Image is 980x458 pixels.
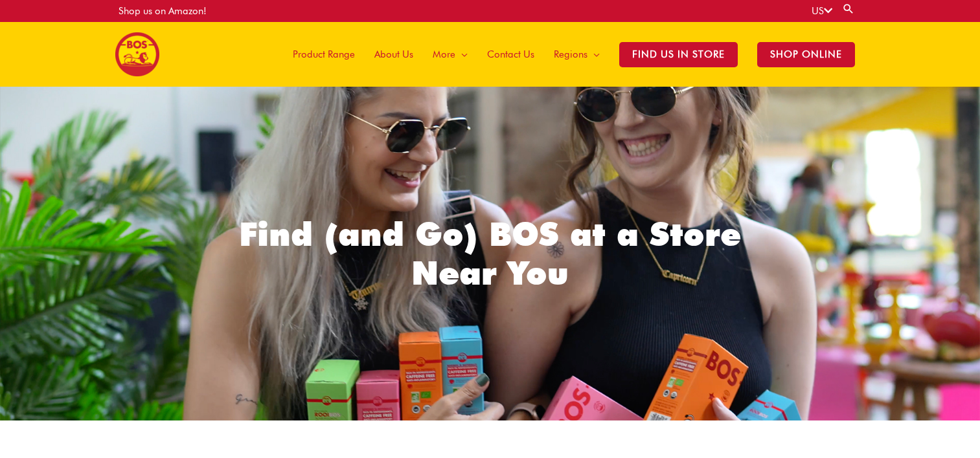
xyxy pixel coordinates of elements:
span: Find Us in Store [619,42,738,67]
a: SHOP ONLINE [747,22,865,87]
a: US [812,5,832,17]
span: Contact Us [487,35,534,74]
img: BOS United States [115,32,159,76]
nav: Site Navigation [273,22,865,87]
span: Product Range [293,35,355,74]
a: Regions [544,22,610,87]
a: Find Us in Store [610,22,747,87]
a: More [423,22,477,87]
h1: Find (and Go) BOS at a Store Near You [232,215,748,292]
a: About Us [365,22,423,87]
span: More [433,35,455,74]
span: About Us [374,35,413,74]
a: Product Range [283,22,365,87]
a: Contact Us [477,22,544,87]
a: Search button [842,3,855,15]
span: SHOP ONLINE [757,42,855,67]
span: Regions [554,35,587,74]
